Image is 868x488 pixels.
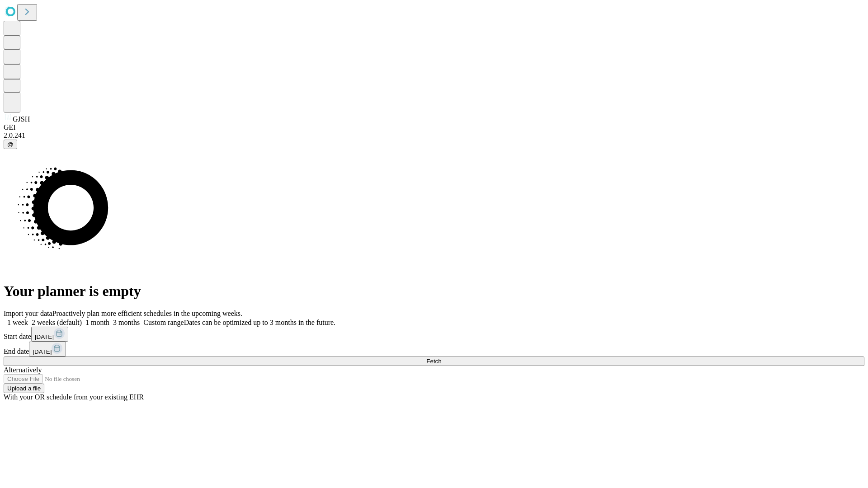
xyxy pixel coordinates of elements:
span: With your OR schedule from your existing EHR [4,393,144,401]
div: 2.0.241 [4,131,864,140]
span: Fetch [426,358,441,365]
span: 1 month [85,319,109,326]
span: 1 week [7,319,28,326]
span: Import your data [4,310,52,317]
span: 2 weeks (default) [32,319,82,326]
span: GJSH [13,115,30,123]
span: Proactively plan more efficient schedules in the upcoming weeks. [52,310,242,317]
button: [DATE] [31,327,68,342]
h1: Your planner is empty [4,283,864,300]
div: End date [4,342,864,357]
span: [DATE] [33,348,52,355]
span: 3 months [113,319,140,326]
button: Upload a file [4,384,44,393]
span: Custom range [143,319,184,326]
button: Fetch [4,357,864,366]
span: @ [7,141,14,148]
span: Dates can be optimized up to 3 months in the future. [184,319,335,326]
button: @ [4,140,17,149]
div: Start date [4,327,864,342]
span: [DATE] [35,333,54,340]
button: [DATE] [29,342,66,357]
div: GEI [4,123,864,131]
span: Alternatively [4,366,42,374]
